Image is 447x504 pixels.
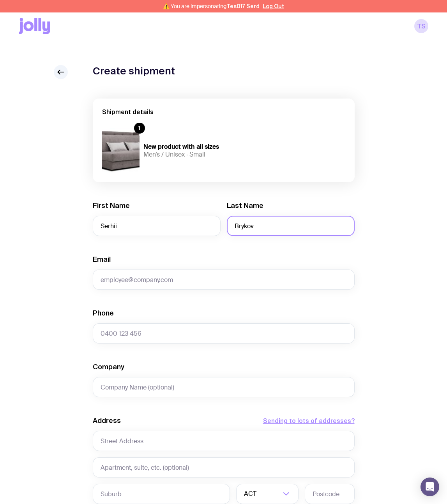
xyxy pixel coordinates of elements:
h1: Create shipment [93,65,175,77]
input: Street Address [93,431,355,451]
label: Address [93,416,121,425]
input: Apartment, suite, etc. (optional) [93,457,355,478]
input: First Name [93,216,221,236]
input: Company Name (optional) [93,377,355,397]
h2: Shipment details [102,108,345,116]
span: Tes017 Serd [226,3,260,9]
span: ⚠️ You are impersonating [163,3,260,9]
input: Search for option [258,484,281,504]
label: Email [93,255,111,264]
h5: Men’s / Unisex · Small [143,151,219,159]
input: employee@company.com [93,270,355,290]
h4: New product with all sizes [143,143,219,151]
div: Open Intercom Messenger [420,478,439,496]
div: 1 [134,123,145,134]
input: 0400 123 456 [93,323,355,344]
label: Company [93,362,124,372]
button: Log Out [263,3,284,9]
label: Phone [93,308,114,318]
div: Search for option [236,484,299,504]
label: Last Name [227,201,263,210]
input: Suburb [93,484,230,504]
input: Postcode [305,484,355,504]
button: Sending to lots of addresses? [263,416,355,425]
input: Last Name [227,216,355,236]
a: TS [414,19,428,33]
span: ACT [244,484,258,504]
label: First Name [93,201,130,210]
